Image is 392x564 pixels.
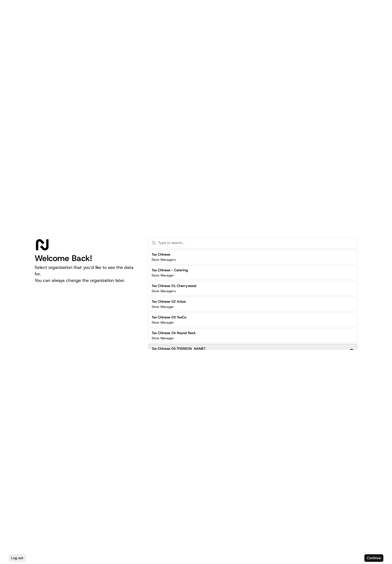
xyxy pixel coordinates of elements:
h2: Tso Chinese 04 Round Rock [152,331,196,335]
h2: Tso Chinese 01 Cherrywood [152,283,196,288]
h2: Tso Chinese [152,252,176,257]
p: Store Manager [152,320,174,325]
h1: Welcome Back! [35,253,139,263]
p: Select organization that you’d like to see the data for. You can always change the organization l... [35,264,139,284]
button: Continue [364,554,383,562]
div: Suggestions [148,249,357,360]
h2: Tso Chinese 05 [PERSON_NAME] [152,346,205,351]
p: Store Managers [152,257,176,262]
p: Store Manager [152,336,174,340]
input: Type to search... [158,237,354,248]
p: Store Managers [152,289,176,293]
p: Store Manager [152,273,174,278]
h2: Tso Chinese 02 Arbor [152,299,186,304]
h2: Tso Chinese 03 TsoCo [152,315,186,320]
h2: Tso Chinese - Catering [152,268,188,273]
p: Store Manager [152,305,174,309]
button: Log out [9,554,26,562]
